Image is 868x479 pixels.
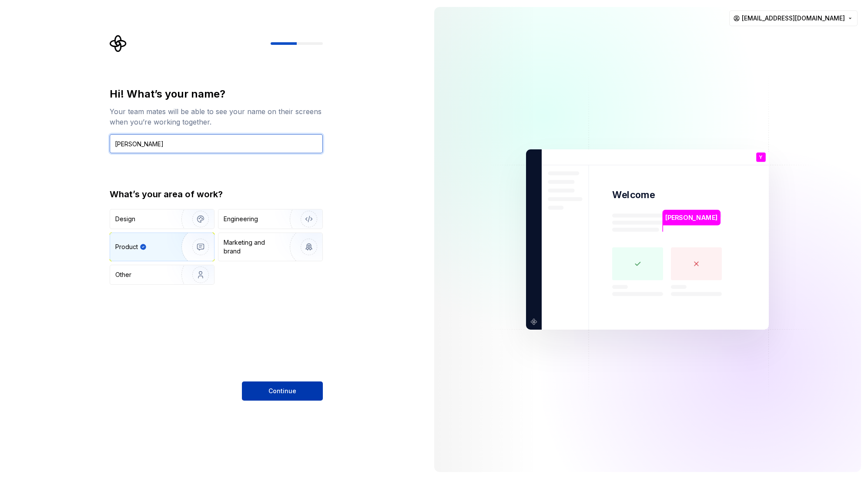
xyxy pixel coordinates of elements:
[110,35,127,52] svg: Supernova Logo
[115,243,138,251] div: Product
[115,270,131,279] div: Other
[110,87,323,101] div: Hi! What’s your name?
[110,106,323,127] div: Your team mates will be able to see your name on their screens when you’re working together.
[759,155,763,160] p: Y
[110,188,323,200] div: What’s your area of work?
[742,14,845,23] span: [EMAIL_ADDRESS][DOMAIN_NAME]
[115,215,135,223] div: Design
[666,213,718,223] p: [PERSON_NAME]
[612,189,655,201] p: Welcome
[224,215,258,223] div: Engineering
[268,387,296,395] span: Continue
[729,10,858,26] button: [EMAIL_ADDRESS][DOMAIN_NAME]
[224,238,282,256] div: Marketing and brand
[110,134,323,153] input: Han Solo
[242,381,323,401] button: Continue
